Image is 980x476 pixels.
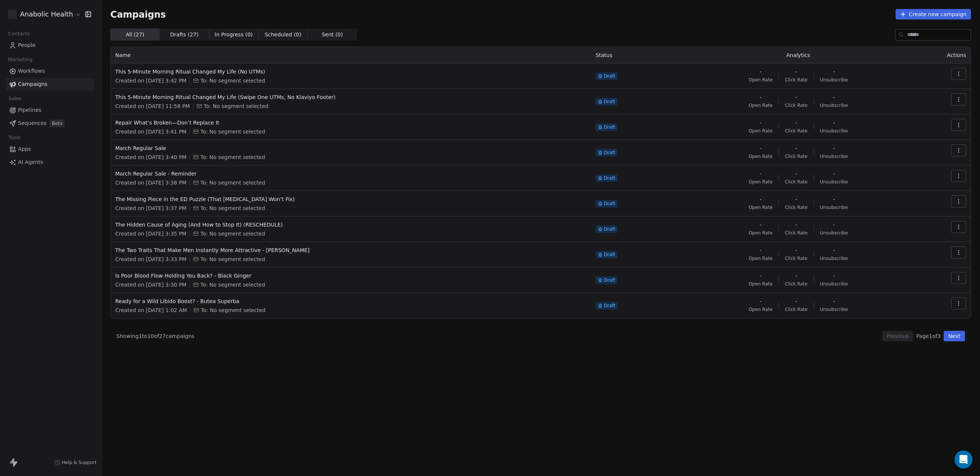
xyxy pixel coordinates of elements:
span: Click Rate [785,179,807,185]
span: To: No segment selected [200,77,265,84]
span: Unsubscribe [820,204,848,210]
span: - [760,221,762,228]
span: To: No segment selected [200,153,265,161]
span: Open Rate [749,281,773,287]
span: Draft [604,99,615,105]
th: Actions [912,47,971,63]
button: Create new campaign [896,9,971,20]
span: Draft [604,277,615,283]
span: - [833,195,835,203]
span: Scheduled ( 0 ) [265,31,301,39]
span: - [760,297,762,305]
span: Showing 1 to 10 of 27 campaigns [116,332,194,340]
span: - [833,144,835,152]
span: Marketing [5,54,36,65]
a: People [6,39,95,51]
span: Unsubscribe [820,102,848,108]
div: Open Intercom Messenger [954,450,972,468]
span: - [760,170,762,177]
span: Created on [DATE] 11:58 PM [115,102,190,110]
span: Click Rate [785,281,807,287]
span: Click Rate [785,230,807,236]
span: Created on [DATE] 1:02 AM [115,306,187,314]
span: Click Rate [785,153,807,159]
span: To: No segment selected [200,179,265,186]
span: Click Rate [785,204,807,210]
span: - [833,68,835,75]
span: - [833,170,835,177]
span: Unsubscribe [820,255,848,261]
span: Sequences [18,119,47,127]
span: Click Rate [785,255,807,261]
span: Created on [DATE] 3:33 PM [115,255,187,263]
span: Unsubscribe [820,306,848,312]
span: Created on [DATE] 3:40 PM [115,153,187,161]
span: - [795,221,797,228]
span: - [795,144,797,152]
span: Draft [604,175,615,181]
span: To: No segment selected [200,230,265,237]
span: Drafts ( 27 ) [170,31,199,39]
span: - [795,195,797,203]
span: To: No segment selected [200,128,265,135]
span: This 5-Minute Morning Ritual Changed My Life (Swipe One UTMs, No Klaviyo Footer) [115,93,587,101]
span: Apps [18,145,31,153]
span: People [18,41,36,49]
a: Help & Support [54,459,96,465]
a: Campaigns [6,78,95,90]
span: Created on [DATE] 3:35 PM [115,230,187,237]
span: Tools [5,132,24,143]
span: Open Rate [749,204,773,210]
span: Unsubscribe [820,179,848,185]
button: Next [944,331,965,341]
span: Contacts [5,28,33,39]
span: - [795,297,797,305]
span: To: No segment selected [200,204,265,212]
span: Click Rate [785,102,807,108]
span: This 5-Minute Morning Ritual Changed My Life (No UTMs) [115,68,587,75]
span: Created on [DATE] 3:41 PM [115,128,187,135]
span: - [760,272,762,279]
span: Created on [DATE] 3:42 PM [115,77,187,84]
span: - [833,221,835,228]
span: - [833,119,835,126]
span: Help & Support [62,459,96,465]
span: The Two Traits That Make Men Instantly More Attractive - [PERSON_NAME] [115,246,587,254]
span: Is Poor Blood Flow Holding You Back? - Black Ginger [115,272,587,279]
span: - [833,272,835,279]
span: - [760,119,762,126]
span: - [795,246,797,254]
span: Open Rate [749,306,773,312]
span: Draft [604,303,615,309]
span: Unsubscribe [820,153,848,159]
span: - [760,246,762,254]
span: Pipelines [18,106,41,114]
a: SequencesBeta [6,117,95,129]
span: - [760,195,762,203]
span: Open Rate [749,77,773,83]
a: Apps [6,143,95,155]
span: To: No segment selected [201,306,265,314]
span: Click Rate [785,128,807,134]
span: Anabolic Health [20,9,73,19]
span: The Missing Piece in the ED Puzzle (That [MEDICAL_DATA] Won’t Fix) [115,195,587,203]
span: Created on [DATE] 3:30 PM [115,281,187,288]
span: To: No segment selected [204,102,268,110]
span: Created on [DATE] 3:37 PM [115,204,187,212]
span: - [760,144,762,152]
a: Pipelines [6,104,95,116]
span: Draft [604,226,615,232]
span: Beta [50,120,65,127]
span: AI Agents [18,158,43,166]
span: - [795,68,797,75]
span: Open Rate [749,179,773,185]
span: Campaigns [110,9,166,20]
span: - [795,170,797,177]
span: In Progress ( 0 ) [215,31,253,39]
span: - [760,68,762,75]
span: Draft [604,124,615,130]
span: Draft [604,150,615,156]
span: To: No segment selected [200,255,265,263]
span: Click Rate [785,306,807,312]
span: Workflows [18,67,45,75]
